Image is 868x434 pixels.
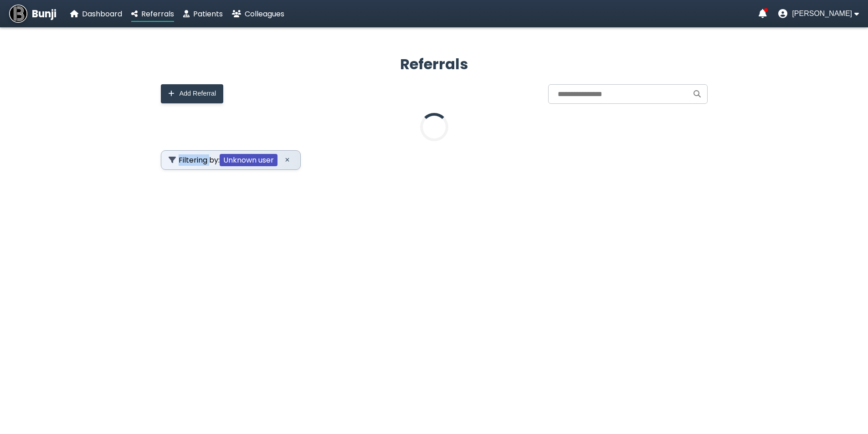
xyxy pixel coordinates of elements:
[161,84,224,103] button: Add Referral
[282,154,293,165] button: ×
[169,154,277,166] span: Filtering by:
[245,9,284,19] span: Colleagues
[161,53,708,75] h2: Referrals
[141,9,174,19] span: Referrals
[32,6,56,21] span: Bunji
[220,154,277,166] b: Unknown user
[70,8,122,20] a: Dashboard
[82,9,122,19] span: Dashboard
[792,10,852,18] span: [PERSON_NAME]
[131,8,174,20] a: Referrals
[9,5,56,23] a: Bunji
[9,5,27,23] img: Bunji Dental Referral Management
[183,8,223,20] a: Patients
[180,90,216,97] span: Add Referral
[232,8,284,20] a: Colleagues
[193,9,223,19] span: Patients
[759,9,767,18] a: Notifications
[778,9,859,18] button: User menu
